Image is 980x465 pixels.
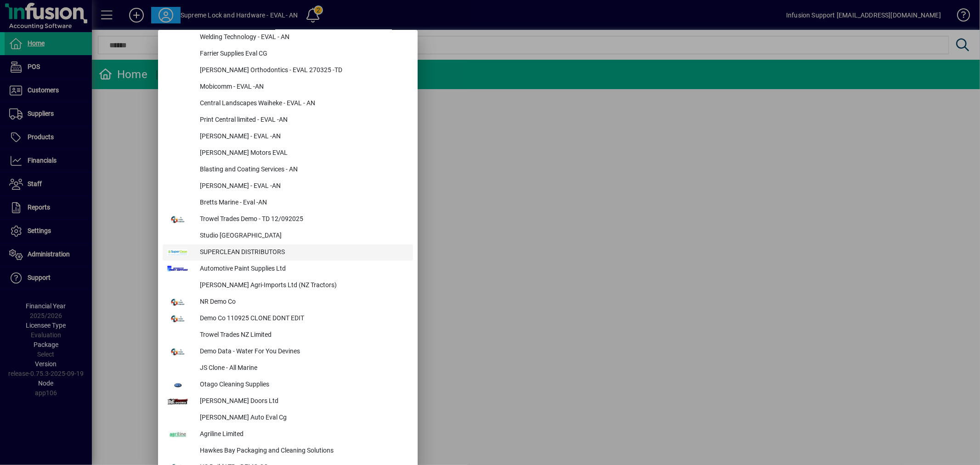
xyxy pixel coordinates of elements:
[163,261,413,278] button: Automotive Paint Supplies Ltd
[193,344,413,360] div: Demo Data - Water For You Devines
[163,426,413,443] button: Agriline Limited
[163,46,413,62] button: Farrier Supplies Eval CG
[193,228,413,244] div: Studio [GEOGRAPHIC_DATA]
[163,62,413,79] button: [PERSON_NAME] Orthodontics - EVAL 270325 -TD
[193,129,413,145] div: [PERSON_NAME] - EVAL -AN
[163,327,413,344] button: Trowel Trades NZ Limited
[163,377,413,393] button: Otago Cleaning Supplies
[163,79,413,96] button: Mobicomm - EVAL -AN
[163,228,413,244] button: Studio [GEOGRAPHIC_DATA]
[163,278,413,294] button: [PERSON_NAME] Agri-Imports Ltd (NZ Tractors)
[163,344,413,360] button: Demo Data - Water For You Devines
[163,244,413,261] button: SUPERCLEAN DISTRIBUTORS
[193,195,413,211] div: Bretts Marine - Eval -AN
[163,443,413,459] button: Hawkes Bay Packaging and Cleaning Solutions
[193,360,413,377] div: JS Clone - All Marine
[163,393,413,410] button: [PERSON_NAME] Doors Ltd
[163,311,413,327] button: Demo Co 110925 CLONE DONT EDIT
[193,426,413,443] div: Agriline Limited
[193,62,413,79] div: [PERSON_NAME] Orthodontics - EVAL 270325 -TD
[193,211,413,228] div: Trowel Trades Demo - TD 12/092025
[193,96,413,112] div: Central Landscapes Waiheke - EVAL - AN
[193,410,413,426] div: [PERSON_NAME] Auto Eval Cg
[193,294,413,311] div: NR Demo Co
[193,162,413,178] div: Blasting and Coating Services - AN
[163,162,413,178] button: Blasting and Coating Services - AN
[193,377,413,393] div: Otago Cleaning Supplies
[163,129,413,145] button: [PERSON_NAME] - EVAL -AN
[193,112,413,129] div: Print Central limited - EVAL -AN
[163,294,413,311] button: NR Demo Co
[163,96,413,112] button: Central Landscapes Waiheke - EVAL - AN
[193,393,413,410] div: [PERSON_NAME] Doors Ltd
[163,29,413,46] button: Welding Technology - EVAL - AN
[193,261,413,278] div: Automotive Paint Supplies Ltd
[163,178,413,195] button: [PERSON_NAME] - EVAL -AN
[193,79,413,96] div: Mobicomm - EVAL -AN
[163,410,413,426] button: [PERSON_NAME] Auto Eval Cg
[163,360,413,377] button: JS Clone - All Marine
[193,278,413,294] div: [PERSON_NAME] Agri-Imports Ltd (NZ Tractors)
[193,244,413,261] div: SUPERCLEAN DISTRIBUTORS
[163,211,413,228] button: Trowel Trades Demo - TD 12/092025
[193,29,413,46] div: Welding Technology - EVAL - AN
[163,195,413,211] button: Bretts Marine - Eval -AN
[193,178,413,195] div: [PERSON_NAME] - EVAL -AN
[193,327,413,344] div: Trowel Trades NZ Limited
[163,112,413,129] button: Print Central limited - EVAL -AN
[193,46,413,62] div: Farrier Supplies Eval CG
[193,145,413,162] div: [PERSON_NAME] Motors EVAL
[163,145,413,162] button: [PERSON_NAME] Motors EVAL
[193,443,413,459] div: Hawkes Bay Packaging and Cleaning Solutions
[193,311,413,327] div: Demo Co 110925 CLONE DONT EDIT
